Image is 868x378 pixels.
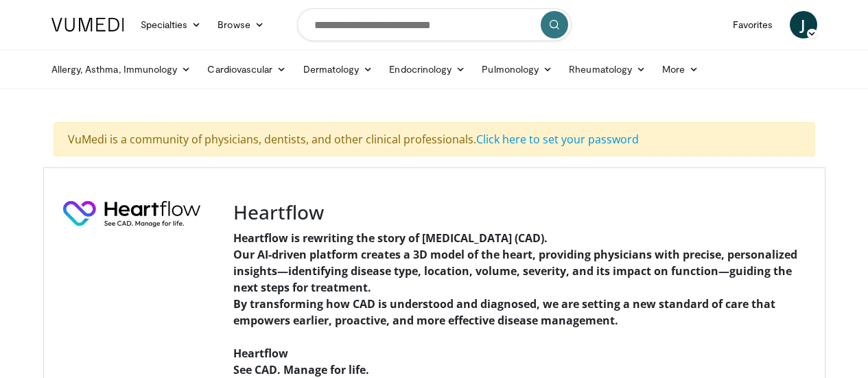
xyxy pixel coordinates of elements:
[381,56,473,83] a: Endocrinology
[54,122,815,156] div: VuMedi is a community of physicians, dentists, and other clinical professionals.
[233,247,797,295] strong: Our AI-driven platform creates a 3D model of the heart, providing physicians with precise, person...
[297,8,572,41] input: Search topics, interventions
[473,56,561,83] a: Pulmonology
[233,201,806,224] h3: Heartflow
[233,362,369,377] strong: See CAD. Manage for life.
[295,56,382,83] a: Dermatology
[132,11,210,38] a: Specialties
[654,56,707,83] a: More
[233,296,775,328] strong: By transforming how CAD is understood and diagnosed, we are setting a new standard of care that e...
[233,346,288,361] strong: Heartflow
[199,56,294,83] a: Cardiovascular
[51,18,124,32] img: VuMedi Logo
[790,11,817,38] a: J
[476,132,639,147] a: Click here to set your password
[209,11,272,38] a: Browse
[725,11,782,38] a: Favorites
[43,56,200,83] a: Allergy, Asthma, Immunology
[561,56,654,83] a: Rheumatology
[233,231,548,246] strong: Heartflow is rewriting the story of [MEDICAL_DATA] (CAD).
